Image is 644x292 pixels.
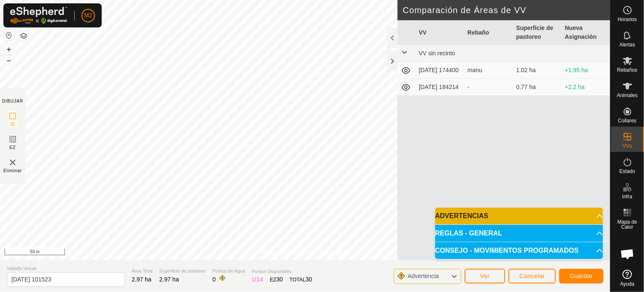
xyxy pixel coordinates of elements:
td: [DATE] 184214 [415,79,464,96]
span: EZ [10,144,16,151]
th: Superficie de pastoreo [513,20,561,45]
span: CONSEJO - MOVIMIENTOS PROGRAMADOS [435,247,579,254]
span: Área Total [132,268,152,275]
div: DIBUJAR [2,98,23,104]
a: Contáctenos [320,249,349,257]
p-accordion-header: REGLAS - GENERAL [435,225,603,242]
td: [DATE] 174400 [415,62,464,79]
span: ADVERTENCIAS [435,213,488,219]
span: Ayuda [620,281,635,287]
div: Chat abierto [615,241,640,267]
div: IZ [252,275,263,284]
span: Animales [617,93,638,98]
div: EZ [270,275,283,284]
span: Infra [622,194,632,199]
td: +2.2 ha [562,79,610,96]
span: Puntos Disponibles [252,268,312,275]
span: Cancelar [520,273,545,279]
button: Guardar [559,269,603,284]
button: + [4,44,14,54]
img: VV [8,157,18,168]
span: Guardar [570,273,593,279]
span: Eliminar [3,168,22,174]
span: 14 [257,276,263,283]
span: M2 [84,11,92,20]
a: Ayuda [611,266,644,290]
span: 2.97 ha [159,276,179,283]
p-accordion-header: ADVERTENCIAS [435,208,603,224]
h2: Comparación de Áreas de VV [403,5,610,15]
p-accordion-header: CONSEJO - MOVIMIENTOS PROGRAMADOS [435,242,603,259]
span: Advertencia [408,273,439,279]
button: – [4,55,14,65]
button: Restablecer Mapa [4,30,14,41]
div: - [468,83,509,92]
span: Alertas [620,42,635,47]
img: Logo Gallagher [10,7,68,24]
button: Cancelar [509,269,556,284]
td: 1.02 ha [513,62,561,79]
span: Estado [620,169,635,174]
div: manu [468,66,509,75]
span: Puntos de Agua [212,268,245,275]
span: Rebaños [617,68,637,73]
span: Ver [480,273,490,279]
span: IZ [11,121,15,127]
td: +1.95 ha [562,62,610,79]
span: 0 [212,276,216,283]
button: Ver [465,269,505,284]
span: Superficie de pastoreo [159,268,206,275]
th: VV [415,20,464,45]
button: Capas del Mapa [19,31,29,41]
div: TOTAL [290,275,312,284]
span: 30 [306,276,312,283]
span: Vallado Virtual [7,265,125,272]
a: Política de Privacidad [262,249,310,257]
span: 30 [276,276,283,283]
td: 0.77 ha [513,79,561,96]
span: Collares [618,118,636,123]
span: Mapa de Calor [613,219,642,230]
span: 2.97 ha [132,276,152,283]
span: REGLAS - GENERAL [435,230,502,237]
th: Rebaño [464,20,513,45]
th: Nueva Asignación [562,20,610,45]
span: VVs [622,143,632,149]
span: VV sin recinto [419,50,455,57]
span: Horarios [618,17,637,22]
